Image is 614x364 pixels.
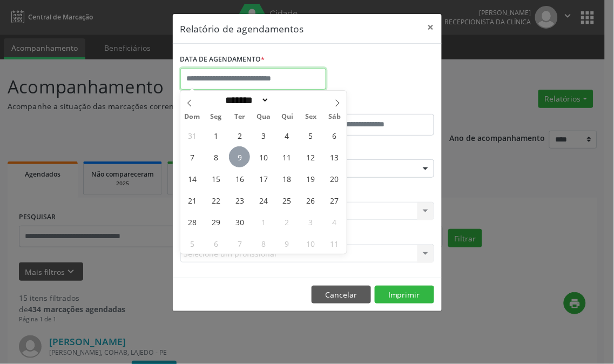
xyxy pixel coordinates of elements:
[324,125,345,146] span: Setembro 6, 2025
[205,125,226,146] span: Setembro 1, 2025
[252,113,275,120] span: Qua
[300,233,321,254] span: Outubro 10, 2025
[205,190,226,211] span: Setembro 22, 2025
[420,14,442,41] button: Close
[312,286,371,304] button: Cancelar
[276,168,298,189] span: Setembro 18, 2025
[205,211,226,232] span: Setembro 29, 2025
[180,22,304,36] h5: Relatório de agendamentos
[228,113,252,120] span: Ter
[269,95,305,106] input: Year
[253,168,274,189] span: Setembro 17, 2025
[180,51,265,68] label: DATA DE AGENDAMENTO
[310,97,434,114] label: ATÉ
[205,168,226,189] span: Setembro 15, 2025
[276,211,298,232] span: Outubro 2, 2025
[253,211,274,232] span: Outubro 1, 2025
[275,113,299,120] span: Qui
[180,113,204,120] span: Dom
[181,125,203,146] span: Agosto 31, 2025
[324,211,345,232] span: Outubro 4, 2025
[276,125,298,146] span: Setembro 4, 2025
[222,95,269,106] select: Month
[375,286,434,304] button: Imprimir
[205,233,226,254] span: Outubro 6, 2025
[204,113,228,120] span: Seg
[205,146,226,167] span: Setembro 8, 2025
[300,190,321,211] span: Setembro 26, 2025
[324,168,345,189] span: Setembro 20, 2025
[276,190,298,211] span: Setembro 25, 2025
[181,190,203,211] span: Setembro 21, 2025
[181,168,203,189] span: Setembro 14, 2025
[323,113,347,120] span: Sáb
[253,146,274,167] span: Setembro 10, 2025
[181,233,203,254] span: Outubro 5, 2025
[229,125,250,146] span: Setembro 2, 2025
[181,146,203,167] span: Setembro 7, 2025
[229,168,250,189] span: Setembro 16, 2025
[253,233,274,254] span: Outubro 8, 2025
[181,211,203,232] span: Setembro 28, 2025
[229,190,250,211] span: Setembro 23, 2025
[229,233,250,254] span: Outubro 7, 2025
[276,146,298,167] span: Setembro 11, 2025
[229,146,250,167] span: Setembro 9, 2025
[300,146,321,167] span: Setembro 12, 2025
[299,113,323,120] span: Sex
[300,125,321,146] span: Setembro 5, 2025
[324,233,345,254] span: Outubro 11, 2025
[324,146,345,167] span: Setembro 13, 2025
[324,190,345,211] span: Setembro 27, 2025
[276,233,298,254] span: Outubro 9, 2025
[300,168,321,189] span: Setembro 19, 2025
[229,211,250,232] span: Setembro 30, 2025
[253,190,274,211] span: Setembro 24, 2025
[300,211,321,232] span: Outubro 3, 2025
[253,125,274,146] span: Setembro 3, 2025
